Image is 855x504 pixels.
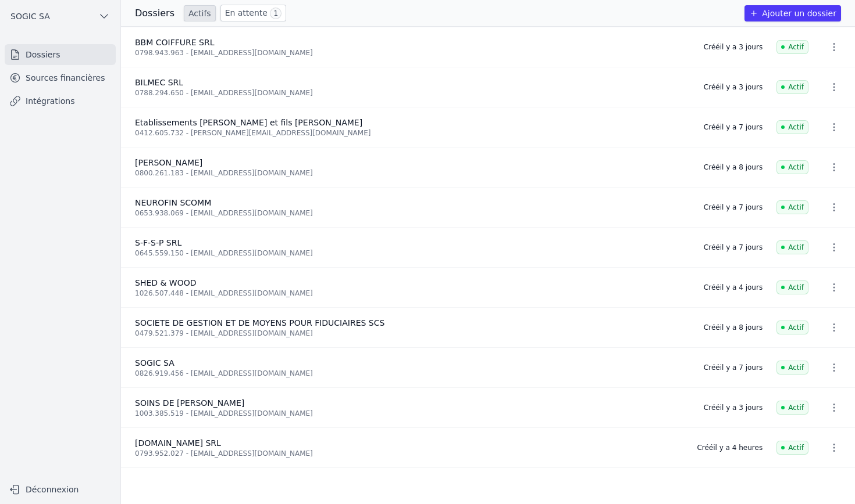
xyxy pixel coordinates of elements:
[704,123,763,132] div: Créé il y a 7 jours
[135,438,221,448] span: [DOMAIN_NAME] SRL
[135,6,174,20] h3: Dossiers
[704,243,763,252] div: Créé il y a 7 jours
[135,48,690,57] div: 0798.943.963 - [EMAIL_ADDRESS][DOMAIN_NAME]
[135,289,690,298] div: 1026.507.448 - [EMAIL_ADDRESS][DOMAIN_NAME]
[135,369,690,378] div: 0826.919.456 - [EMAIL_ADDRESS][DOMAIN_NAME]
[135,88,690,98] div: 0788.294.650 - [EMAIL_ADDRESS][DOMAIN_NAME]
[776,120,808,134] span: Actif
[135,118,362,127] span: Etablissements [PERSON_NAME] et fils [PERSON_NAME]
[5,67,116,88] a: Sources financières
[135,238,181,247] span: S-F-S-P SRL
[135,449,683,458] div: 0793.952.027 - [EMAIL_ADDRESS][DOMAIN_NAME]
[135,158,202,167] span: [PERSON_NAME]
[744,5,841,21] button: Ajouter un dossier
[135,398,244,408] span: SOINS DE [PERSON_NAME]
[697,443,763,452] div: Créé il y a 4 heures
[270,8,282,19] span: 1
[704,82,763,92] div: Créé il y a 3 jours
[704,403,763,412] div: Créé il y a 3 jours
[776,240,808,254] span: Actif
[776,40,808,54] span: Actif
[776,441,808,455] span: Actif
[135,78,183,87] span: BILMEC SRL
[135,38,214,47] span: BBM COIFFURE SRL
[704,363,763,372] div: Créé il y a 7 jours
[10,10,50,22] span: SOGIC SA
[135,249,690,258] div: 0645.559.150 - [EMAIL_ADDRESS][DOMAIN_NAME]
[704,163,763,172] div: Créé il y a 8 jours
[135,278,197,287] span: SHED & WOOD
[776,80,808,94] span: Actif
[704,323,763,332] div: Créé il y a 8 jours
[135,128,690,138] div: 0412.605.732 - [PERSON_NAME][EMAIL_ADDRESS][DOMAIN_NAME]
[776,321,808,334] span: Actif
[220,5,286,21] a: En attente 1
[776,361,808,375] span: Actif
[135,208,690,218] div: 0653.938.069 - [EMAIL_ADDRESS][DOMAIN_NAME]
[776,401,808,415] span: Actif
[704,283,763,292] div: Créé il y a 4 jours
[135,329,690,338] div: 0479.521.379 - [EMAIL_ADDRESS][DOMAIN_NAME]
[5,91,116,111] a: Intégrations
[5,480,116,499] button: Déconnexion
[135,318,384,327] span: SOCIETE DE GESTION ET DE MOYENS POUR FIDUCIAIRES SCS
[776,280,808,294] span: Actif
[776,160,808,174] span: Actif
[5,7,116,26] button: SOGIC SA
[5,44,116,65] a: Dossiers
[135,358,174,368] span: SOGIC SA
[704,42,763,52] div: Créé il y a 3 jours
[135,168,690,178] div: 0800.261.183 - [EMAIL_ADDRESS][DOMAIN_NAME]
[704,203,763,212] div: Créé il y a 7 jours
[184,5,216,21] a: Actifs
[776,200,808,214] span: Actif
[135,409,690,418] div: 1003.385.519 - [EMAIL_ADDRESS][DOMAIN_NAME]
[135,198,211,207] span: NEUROFIN SCOMM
